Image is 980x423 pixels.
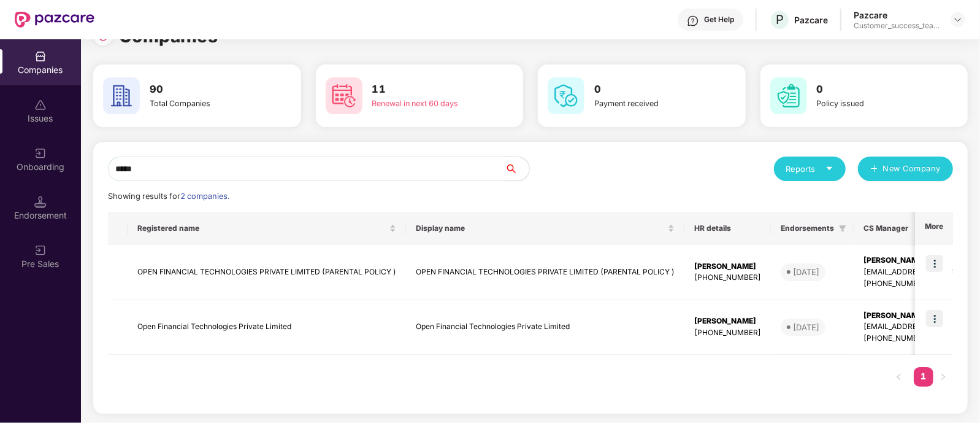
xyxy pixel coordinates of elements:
span: Endorsements [781,223,834,233]
img: icon [926,255,943,272]
td: Open Financial Technologies Private Limited [406,300,684,355]
h3: 90 [150,82,255,98]
img: svg+xml;base64,PHN2ZyBpZD0iSGVscC0zMngzMiIgeG1sbnM9Imh0dHA6Ly93d3cudzMub3JnLzIwMDAvc3ZnIiB3aWR0aD... [687,15,699,27]
img: icon [926,310,943,327]
img: svg+xml;base64,PHN2ZyB4bWxucz0iaHR0cDovL3d3dy53My5vcmcvMjAwMC9zdmciIHdpZHRoPSI2MCIgaGVpZ2h0PSI2MC... [103,77,140,114]
th: HR details [684,212,771,245]
th: Display name [406,212,684,245]
img: svg+xml;base64,PHN2ZyB3aWR0aD0iMTQuNSIgaGVpZ2h0PSIxNC41IiB2aWV3Qm94PSIwIDAgMTYgMTYiIGZpbGw9Im5vbm... [34,196,47,208]
span: Showing results for [108,192,229,201]
span: filter [839,225,846,232]
div: Payment received [594,98,700,110]
li: Previous Page [889,367,909,387]
span: right [940,373,947,381]
span: P [776,12,784,27]
div: [DATE] [793,266,819,278]
img: New Pazcare Logo [15,12,94,28]
td: Open Financial Technologies Private Limited [128,300,406,355]
span: filter [836,221,849,236]
img: svg+xml;base64,PHN2ZyB4bWxucz0iaHR0cDovL3d3dy53My5vcmcvMjAwMC9zdmciIHdpZHRoPSI2MCIgaGVpZ2h0PSI2MC... [326,77,362,114]
div: [PHONE_NUMBER] [694,327,761,339]
a: 1 [914,367,933,386]
img: svg+xml;base64,PHN2ZyBpZD0iQ29tcGFuaWVzIiB4bWxucz0iaHR0cDovL3d3dy53My5vcmcvMjAwMC9zdmciIHdpZHRoPS... [34,50,47,63]
span: caret-down [825,165,833,173]
span: search [504,164,529,174]
h3: 0 [594,82,700,98]
img: svg+xml;base64,PHN2ZyB3aWR0aD0iMjAiIGhlaWdodD0iMjAiIHZpZXdCb3g9IjAgMCAyMCAyMCIgZmlsbD0ibm9uZSIgeG... [34,147,47,160]
th: More [915,212,953,245]
li: 1 [914,367,933,387]
div: Reports [786,163,833,175]
h3: 11 [372,82,478,98]
button: search [504,157,530,181]
h3: 0 [817,82,922,98]
div: [PERSON_NAME] [694,261,761,273]
div: Renewal in next 60 days [372,98,478,110]
th: Registered name [128,212,406,245]
div: Pazcare [854,9,940,21]
div: [PERSON_NAME] [694,316,761,327]
span: plus [870,165,878,174]
span: 2 companies. [180,192,229,201]
button: plusNew Company [858,157,953,181]
li: Next Page [933,367,953,387]
div: Pazcare [794,14,828,26]
span: Display name [416,223,665,233]
span: Registered name [137,223,387,233]
button: right [933,367,953,387]
img: svg+xml;base64,PHN2ZyB4bWxucz0iaHR0cDovL3d3dy53My5vcmcvMjAwMC9zdmciIHdpZHRoPSI2MCIgaGVpZ2h0PSI2MC... [548,77,584,114]
span: left [895,373,903,381]
td: OPEN FINANCIAL TECHNOLOGIES PRIVATE LIMITED (PARENTAL POLICY ) [406,245,684,300]
img: svg+xml;base64,PHN2ZyB3aWR0aD0iMjAiIGhlaWdodD0iMjAiIHZpZXdCb3g9IjAgMCAyMCAyMCIgZmlsbD0ibm9uZSIgeG... [34,244,47,257]
img: svg+xml;base64,PHN2ZyBpZD0iSXNzdWVzX2Rpc2FibGVkIiB4bWxucz0iaHR0cDovL3d3dy53My5vcmcvMjAwMC9zdmciIH... [34,99,47,111]
div: Get Help [704,15,734,25]
span: New Company [883,163,941,175]
div: Customer_success_team_lead [854,21,940,31]
div: [DATE] [793,321,819,333]
td: OPEN FINANCIAL TECHNOLOGIES PRIVATE LIMITED (PARENTAL POLICY ) [128,245,406,300]
div: [PHONE_NUMBER] [694,272,761,284]
div: Total Companies [150,98,255,110]
img: svg+xml;base64,PHN2ZyBpZD0iRHJvcGRvd24tMzJ4MzIiIHhtbG5zPSJodHRwOi8vd3d3LnczLm9yZy8yMDAwL3N2ZyIgd2... [953,15,963,25]
img: svg+xml;base64,PHN2ZyB4bWxucz0iaHR0cDovL3d3dy53My5vcmcvMjAwMC9zdmciIHdpZHRoPSI2MCIgaGVpZ2h0PSI2MC... [770,77,807,114]
div: Policy issued [817,98,922,110]
button: left [889,367,909,387]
